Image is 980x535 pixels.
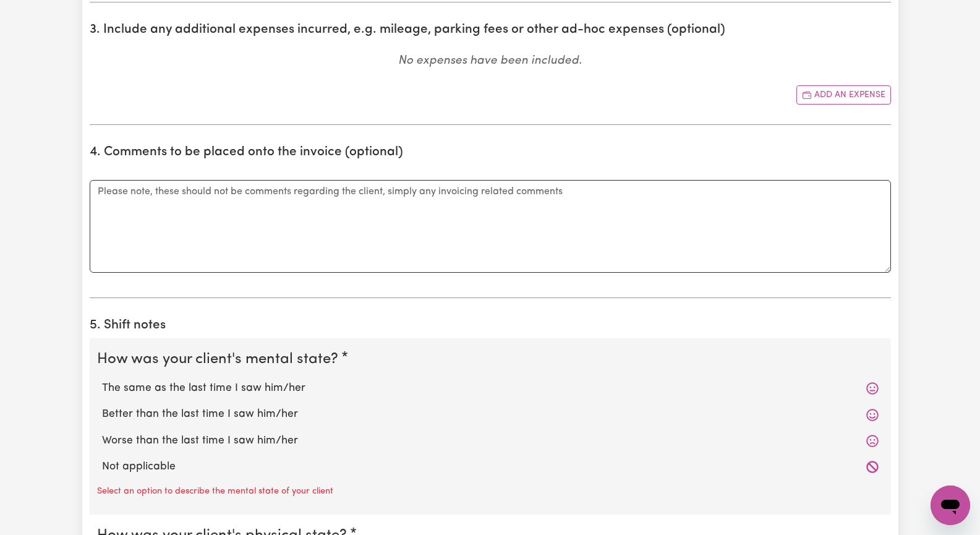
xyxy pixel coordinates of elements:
label: The same as the last time I saw him/her [102,380,879,396]
h2: 5. Shift notes [90,318,891,333]
label: Better than the last time I saw him/her [102,406,879,422]
h2: 3. Include any additional expenses incurred, e.g. mileage, parking fees or other ad-hoc expenses ... [90,22,891,38]
label: Worse than the last time I saw him/her [102,433,879,449]
em: No expenses have been included. [398,55,582,67]
h2: 4. Comments to be placed onto the invoice (optional) [90,145,891,160]
button: Add another expense [796,85,891,105]
p: Select an option to describe the mental state of your client [97,485,333,499]
legend: How was your client's mental state? [97,348,343,370]
label: Not applicable [102,459,879,475]
iframe: Button to launch messaging window [931,486,970,525]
